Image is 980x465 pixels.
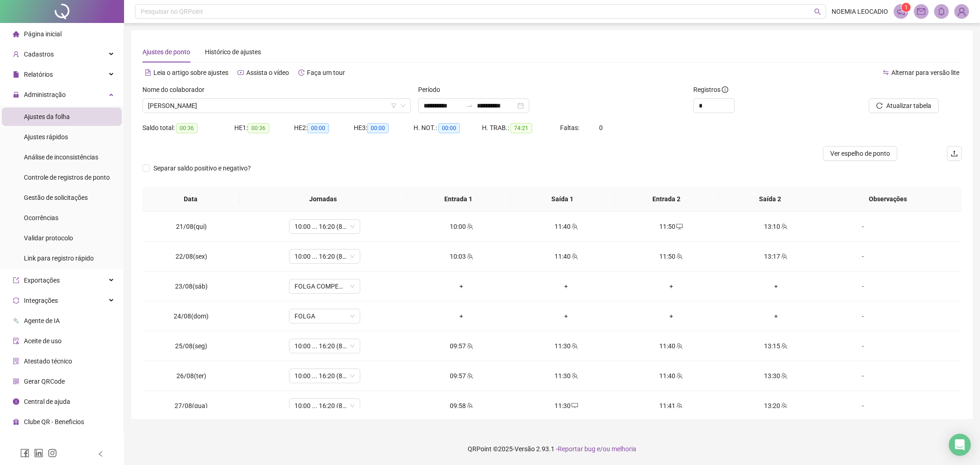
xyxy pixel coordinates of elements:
[20,448,29,458] span: facebook
[295,339,355,353] span: 10:00 ... 16:20 (8 HORAS)
[731,341,821,351] div: 13:15
[307,69,345,76] span: Faça um tour
[466,343,473,349] span: team
[466,403,473,409] span: team
[718,187,822,212] th: Saída 2
[148,99,405,113] span: GABRIEL RAMOS DA SILVA
[24,113,70,120] span: Ajustes da folha
[24,317,60,324] span: Agente de IA
[836,341,890,351] div: -
[836,251,890,261] div: -
[142,187,239,212] th: Data
[176,223,207,230] span: 21/08(qui)
[175,402,208,409] span: 27/08(qua)
[239,187,407,212] th: Jornadas
[917,7,925,16] span: mail
[482,123,560,133] div: H. TRAB.:
[205,48,261,56] span: Histórico de ajustes
[153,69,228,76] span: Leia o artigo sobre ajustes
[626,251,716,261] div: 11:50
[13,91,19,98] span: lock
[731,251,821,261] div: 13:17
[24,418,84,425] span: Clube QR - Beneficios
[24,357,72,365] span: Atestado técnico
[416,401,506,411] div: 09:58
[897,7,905,16] span: notification
[830,148,890,159] span: Ver espelho de ponto
[175,342,207,350] span: 25/08(seg)
[780,403,787,409] span: team
[814,8,821,15] span: search
[400,103,406,108] span: down
[24,337,62,345] span: Aceite de uso
[307,123,329,133] span: 00:00
[416,371,506,381] div: 09:57
[295,250,355,263] span: 10:00 ... 16:20 (8 HORAS)
[391,103,397,108] span: filter
[937,7,946,16] span: bell
[13,378,19,385] span: qrcode
[571,223,578,230] span: team
[836,371,890,381] div: -
[731,371,821,381] div: 13:30
[13,71,19,78] span: file
[416,221,506,232] div: 10:00
[675,223,683,230] span: desktop
[416,251,506,261] div: 10:03
[731,401,821,411] div: 13:20
[24,234,73,242] span: Validar protocolo
[407,187,510,212] th: Entrada 1
[560,124,581,131] span: Faltas:
[294,123,354,133] div: HE 2:
[675,403,683,409] span: team
[13,297,19,304] span: sync
[466,102,473,109] span: to
[295,399,355,413] span: 10:00 ... 16:20 (8 HORAS)
[295,309,355,323] span: FOLGA
[675,253,683,260] span: team
[876,102,883,109] span: reload
[246,69,289,76] span: Assista o vídeo
[13,31,19,37] span: home
[599,124,603,131] span: 0
[234,123,294,133] div: HE 1:
[521,401,611,411] div: 11:30
[34,448,43,458] span: linkedin
[521,251,611,261] div: 11:40
[571,373,578,379] span: team
[142,123,234,133] div: Saldo total:
[295,369,355,383] span: 10:00 ... 16:20 (8 HORAS)
[869,98,939,113] button: Atualizar tabela
[142,85,210,95] label: Nome do colaborador
[891,69,959,76] span: Alternar para versão lite
[626,371,716,381] div: 11:40
[675,343,683,349] span: team
[414,123,482,133] div: H. NOT.:
[24,398,70,405] span: Central de ajuda
[24,30,62,38] span: Página inicial
[949,434,971,456] div: Open Intercom Messenger
[24,277,60,284] span: Exportações
[13,338,19,344] span: audit
[614,187,718,212] th: Entrada 2
[626,401,716,411] div: 11:41
[883,69,889,76] span: swap
[174,312,209,320] span: 24/08(dom)
[901,3,911,12] sup: 1
[731,221,821,232] div: 13:10
[731,281,821,291] div: +
[466,102,473,109] span: swap-right
[24,153,98,161] span: Análise de inconsistências
[693,85,728,95] span: Registros
[822,187,954,212] th: Observações
[248,123,269,133] span: 00:36
[24,297,58,304] span: Integrações
[780,253,787,260] span: team
[13,277,19,284] span: export
[571,403,578,409] span: desktop
[295,220,355,233] span: 10:00 ... 16:20 (8 HORAS)
[626,281,716,291] div: +
[521,311,611,321] div: +
[176,253,207,260] span: 22/08(sex)
[836,221,890,232] div: -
